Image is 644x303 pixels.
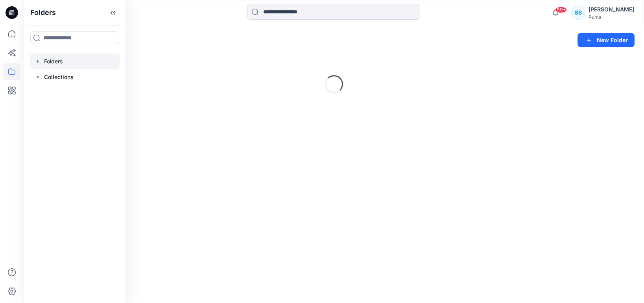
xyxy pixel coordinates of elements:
[44,72,74,82] p: Collections
[589,5,634,14] div: [PERSON_NAME]
[555,7,567,13] span: 99+
[571,6,585,20] div: SS
[589,14,634,20] div: Puma
[578,33,635,47] button: New Folder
